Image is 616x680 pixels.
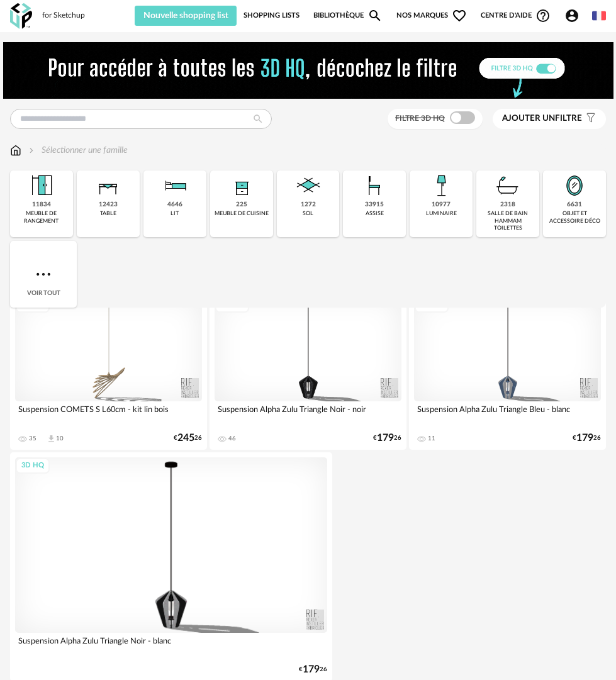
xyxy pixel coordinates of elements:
[143,11,228,20] span: Nouvelle shopping list
[303,210,313,217] div: sol
[56,435,64,442] div: 10
[303,666,320,674] span: 179
[100,210,116,217] div: table
[29,435,36,442] div: 35
[215,210,269,217] div: meuble de cuisine
[564,8,580,23] span: Account Circle icon
[481,8,551,23] span: Centre d'aideHelp Circle Outline icon
[10,291,207,450] a: 3D HQ Suspension COMETS S L60cm - kit lin bois 35 Download icon 10 €24526
[174,434,202,442] div: € 26
[15,401,202,426] div: Suspension COMETS S L60cm - kit lin bois
[535,8,551,23] span: Help Circle Outline icon
[32,201,51,209] div: 11834
[367,8,383,23] span: Magnify icon
[502,114,555,123] span: Ajouter un
[135,6,237,26] button: Nouvelle shopping list
[10,3,32,29] img: OXP
[377,434,394,442] span: 179
[171,210,179,217] div: lit
[592,9,606,23] img: fr
[366,210,384,217] div: assise
[167,201,182,209] div: 4646
[365,201,384,209] div: 33915
[26,144,128,157] div: Sélectionner une famille
[299,666,327,674] div: € 26
[480,210,535,231] div: salle de bain hammam toilettes
[432,201,451,209] div: 10977
[293,170,323,201] img: Sol.png
[244,6,300,26] a: Shopping Lists
[16,458,50,474] div: 3D HQ
[373,434,401,442] div: € 26
[47,434,56,443] span: Download icon
[426,170,456,201] img: Luminaire.png
[493,109,606,129] button: Ajouter unfiltre Filter icon
[359,170,389,201] img: Assise.png
[177,434,194,442] span: 245
[10,144,21,157] img: svg+xml;base64,PHN2ZyB3aWR0aD0iMTYiIGhlaWdodD0iMTciIHZpZXdCb3g9IjAgMCAxNiAxNyIgZmlsbD0ibm9uZSIgeG...
[42,11,85,21] div: for Sketchup
[414,401,601,426] div: Suspension Alpha Zulu Triangle Bleu - blanc
[395,114,445,122] span: Filtre 3D HQ
[15,633,327,658] div: Suspension Alpha Zulu Triangle Noir - blanc
[3,42,613,99] img: FILTRE%20HQ%20NEW_V1%20(4).gif
[493,170,523,201] img: Salle%20de%20bain.png
[559,170,590,201] img: Miroir.png
[500,201,515,209] div: 2318
[215,401,401,426] div: Suspension Alpha Zulu Triangle Noir - noir
[93,170,123,201] img: Table.png
[160,170,190,201] img: Literie.png
[227,170,257,201] img: Rangement.png
[26,170,57,201] img: Meuble%20de%20rangement.png
[99,201,118,209] div: 12423
[236,201,247,209] div: 225
[33,264,53,284] img: more.7b13dc1.svg
[502,113,582,124] span: filtre
[576,434,593,442] span: 179
[396,6,467,26] span: Nos marques
[210,291,406,450] a: 3D HQ Suspension Alpha Zulu Triangle Noir - noir 46 €17926
[428,435,435,442] div: 11
[409,291,606,450] a: 3D HQ Suspension Alpha Zulu Triangle Bleu - blanc 11 €17926
[14,210,69,225] div: meuble de rangement
[301,201,316,209] div: 1272
[10,241,77,308] div: Voir tout
[567,201,582,209] div: 6631
[26,144,36,157] img: svg+xml;base64,PHN2ZyB3aWR0aD0iMTYiIGhlaWdodD0iMTYiIHZpZXdCb3g9IjAgMCAxNiAxNiIgZmlsbD0ibm9uZSIgeG...
[313,6,383,26] a: BibliothèqueMagnify icon
[228,435,236,442] div: 46
[426,210,457,217] div: luminaire
[452,8,467,23] span: Heart Outline icon
[582,113,596,124] span: Filter icon
[573,434,601,442] div: € 26
[547,210,602,225] div: objet et accessoire déco
[564,8,585,23] span: Account Circle icon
